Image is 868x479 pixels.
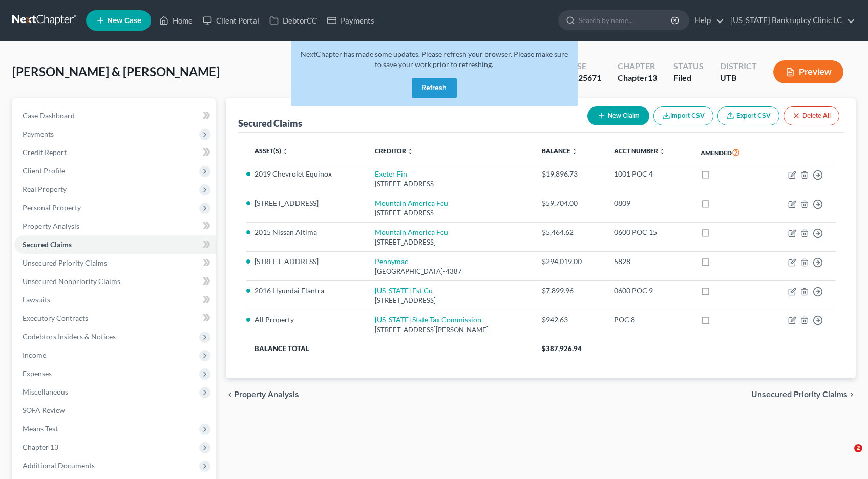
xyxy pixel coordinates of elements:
[542,147,578,155] a: Balance unfold_more
[542,315,598,325] div: $942.63
[614,315,684,325] div: POC 8
[14,272,216,291] a: Unsecured Nonpriority Claims
[571,148,578,155] i: unfold_more
[542,256,598,267] div: $294,019.00
[23,295,50,304] span: Lawsuits
[375,208,525,218] div: [STREET_ADDRESS]
[255,256,358,267] li: [STREET_ADDRESS]
[542,227,598,237] div: $5,464.62
[107,17,141,25] span: New Case
[301,50,568,69] span: NextChapter has made some updates. Please refresh your browser. Please make sure to save your wor...
[14,143,216,162] a: Credit Report
[673,72,704,84] div: Filed
[751,390,856,399] button: Unsecured Priority Claims chevron_right
[412,78,457,98] button: Refresh
[255,315,358,325] li: All Property
[375,199,448,207] a: Mountain America Fcu
[566,60,601,72] div: Case
[14,254,216,272] a: Unsecured Priority Claims
[14,309,216,328] a: Executory Contracts
[23,406,65,415] span: SOFA Review
[255,169,358,179] li: 2019 Chevrolet Equinox
[542,344,582,353] span: $387,926.94
[614,169,684,179] div: 1001 POC 4
[255,227,358,237] li: 2015 Nissan Altima
[255,198,358,208] li: [STREET_ADDRESS]
[246,339,534,358] th: Balance Total
[14,401,216,420] a: SOFA Review
[23,387,68,396] span: Miscellaneous
[282,148,288,155] i: unfold_more
[720,60,757,72] div: District
[566,72,601,84] div: 25-25671
[23,258,107,267] span: Unsecured Priority Claims
[23,369,52,378] span: Expenses
[14,106,216,125] a: Case Dashboard
[375,179,525,189] div: [STREET_ADDRESS]
[23,185,67,193] span: Real Property
[226,390,234,399] i: chevron_left
[542,198,598,208] div: $59,704.00
[690,11,724,30] a: Help
[692,141,764,164] th: Amended
[751,390,848,399] span: Unsecured Priority Claims
[23,314,88,322] span: Executory Contracts
[784,106,839,125] button: Delete All
[255,147,288,155] a: Asset(s) unfold_more
[717,106,779,125] a: Export CSV
[659,148,665,155] i: unfold_more
[12,64,220,79] span: [PERSON_NAME] & [PERSON_NAME]
[848,390,856,399] i: chevron_right
[14,235,216,254] a: Secured Claims
[23,111,75,120] span: Case Dashboard
[542,286,598,296] div: $7,899.96
[720,72,757,84] div: UTB
[198,11,264,30] a: Client Portal
[614,286,684,296] div: 0600 POC 9
[614,227,684,237] div: 0600 POC 15
[23,129,54,138] span: Payments
[375,315,481,324] a: [US_STATE] State Tax Commission
[773,60,843,83] button: Preview
[854,444,862,452] span: 2
[618,72,657,84] div: Chapter
[23,240,72,249] span: Secured Claims
[23,166,65,175] span: Client Profile
[238,117,302,129] div: Secured Claims
[23,222,79,230] span: Property Analysis
[154,11,198,30] a: Home
[653,106,713,125] button: Import CSV
[375,237,525,247] div: [STREET_ADDRESS]
[23,461,95,470] span: Additional Documents
[14,217,216,235] a: Property Analysis
[725,11,855,30] a: [US_STATE] Bankruptcy Clinic LC
[375,147,413,155] a: Creditor unfold_more
[226,390,299,399] button: chevron_left Property Analysis
[14,291,216,309] a: Lawsuits
[255,286,358,296] li: 2016 Hyundai Elantra
[587,106,649,125] button: New Claim
[614,256,684,267] div: 5828
[579,11,672,30] input: Search by name...
[375,267,525,276] div: [GEOGRAPHIC_DATA]-4387
[542,169,598,179] div: $19,896.73
[833,444,858,469] iframe: Intercom live chat
[23,332,116,341] span: Codebtors Insiders & Notices
[23,203,81,212] span: Personal Property
[648,73,657,82] span: 13
[375,325,525,335] div: [STREET_ADDRESS][PERSON_NAME]
[375,296,525,306] div: [STREET_ADDRESS]
[407,148,413,155] i: unfold_more
[614,147,665,155] a: Acct Number unfold_more
[375,228,448,236] a: Mountain America Fcu
[23,277,120,286] span: Unsecured Nonpriority Claims
[375,169,407,178] a: Exeter Fin
[23,424,58,433] span: Means Test
[614,198,684,208] div: 0809
[322,11,379,30] a: Payments
[23,351,46,359] span: Income
[23,148,67,157] span: Credit Report
[375,286,433,295] a: [US_STATE] Fst Cu
[375,257,408,266] a: Pennymac
[264,11,322,30] a: DebtorCC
